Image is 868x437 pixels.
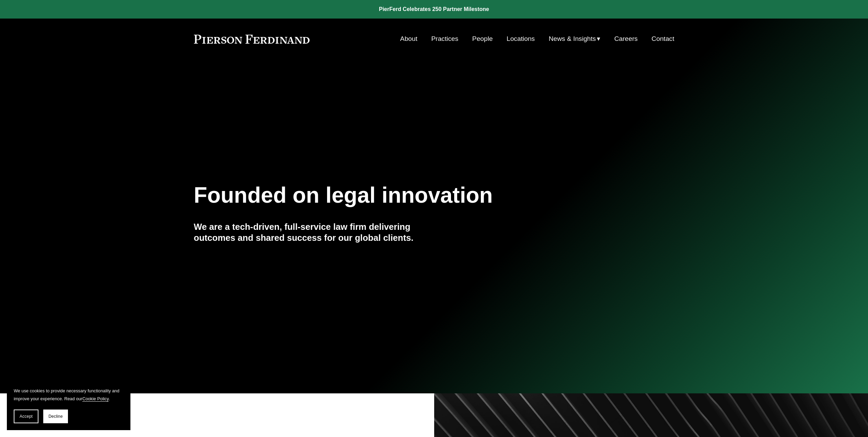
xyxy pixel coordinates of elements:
a: folder dropdown [549,32,601,45]
section: Cookie banner [7,380,130,430]
button: Accept [14,410,38,423]
h1: Founded on legal innovation [194,183,594,208]
a: Practices [431,32,458,45]
p: We use cookies to provide necessary functionality and improve your experience. Read our . [14,387,124,403]
a: About [400,32,417,45]
button: Decline [43,410,68,423]
a: Contact [651,32,674,45]
a: People [472,32,493,45]
span: Decline [48,414,63,419]
span: Accept [20,414,33,419]
h4: We are a tech-driven, full-service law firm delivering outcomes and shared success for our global... [194,221,434,244]
span: News & Insights [549,33,596,45]
a: Locations [507,32,535,45]
a: Careers [614,32,638,45]
a: Cookie Policy [82,396,109,401]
